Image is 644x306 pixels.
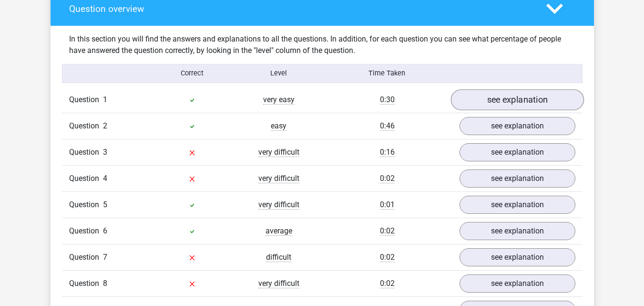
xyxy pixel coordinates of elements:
span: Question [69,278,103,289]
span: 2 [103,121,107,130]
span: Question [69,173,103,184]
span: 3 [103,148,107,157]
span: very easy [263,95,295,105]
a: see explanation [460,274,575,293]
a: see explanation [460,143,575,161]
span: 0:46 [380,121,395,131]
a: see explanation [460,248,575,266]
span: Question [69,252,103,263]
a: see explanation [460,169,575,188]
span: average [266,226,292,236]
span: Question [69,147,103,158]
a: see explanation [460,222,575,240]
span: 5 [103,200,107,209]
span: easy [271,121,286,131]
span: Question [69,94,103,106]
span: very difficult [258,200,299,210]
span: 1 [103,95,107,104]
h4: Question overview [69,3,532,14]
span: 0:30 [380,95,395,105]
span: very difficult [258,148,299,157]
span: 0:02 [380,174,395,183]
span: 6 [103,226,107,235]
a: see explanation [460,196,575,214]
div: Correct [149,68,235,79]
span: very difficult [258,174,299,183]
div: In this section you will find the answers and explanations to all the questions. In addition, for... [62,33,583,56]
span: 0:02 [380,226,395,236]
span: 0:01 [380,200,395,210]
span: Question [69,120,103,132]
span: 0:16 [380,148,395,157]
span: difficult [266,253,291,262]
a: see explanation [460,117,575,135]
span: 7 [103,253,107,262]
span: Question [69,199,103,211]
span: 0:02 [380,253,395,262]
span: Question [69,225,103,237]
span: 8 [103,279,107,288]
span: very difficult [258,279,299,288]
span: 4 [103,174,107,183]
div: Time Taken [322,68,452,79]
span: 0:02 [380,279,395,288]
div: Level [235,68,322,79]
a: see explanation [450,89,583,110]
